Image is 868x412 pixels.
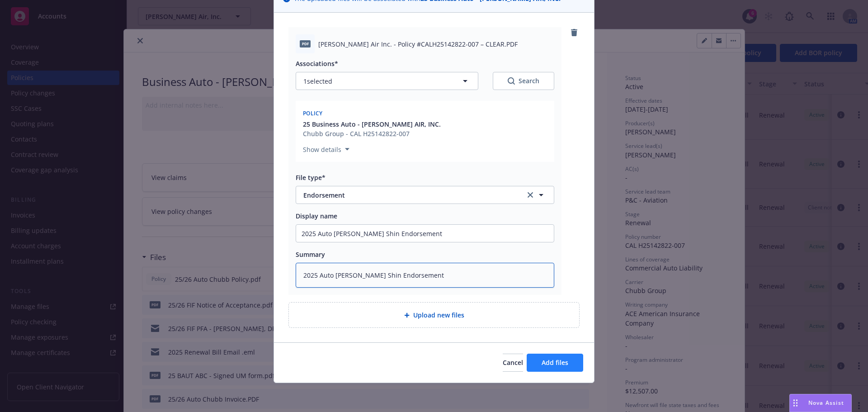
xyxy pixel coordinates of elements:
[413,310,464,320] span: Upload new files
[503,358,523,367] span: Cancel
[808,399,844,407] span: Nova Assist
[288,302,580,328] div: Upload new files
[542,358,568,367] span: Add files
[527,354,583,372] button: Add files
[503,354,523,372] button: Cancel
[296,263,554,288] textarea: 2025 Auto [PERSON_NAME] Shin Endorsement
[790,394,801,412] div: Drag to move
[789,394,852,412] button: Nova Assist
